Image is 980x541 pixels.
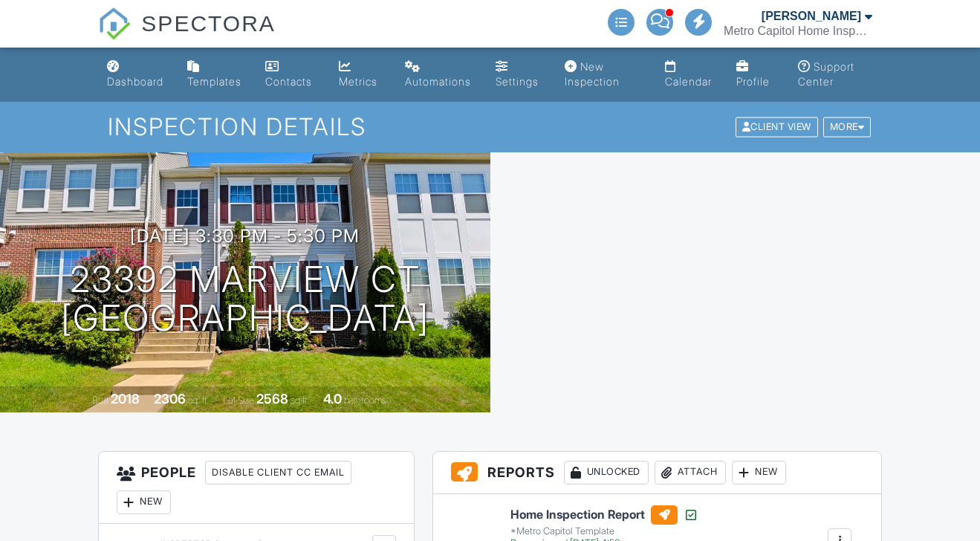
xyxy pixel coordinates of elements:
div: New [732,461,786,485]
a: Contacts [259,54,321,96]
div: Profile [736,75,770,88]
span: Built [92,395,108,406]
a: New Inspection [559,54,648,96]
h6: Home Inspection Report [510,505,698,525]
a: Metrics [333,54,386,96]
div: 2018 [111,391,140,406]
div: Metrics [339,75,377,88]
div: Support Center [798,60,854,88]
div: Contacts [265,75,312,88]
div: More [823,117,872,137]
a: Dashboard [101,54,169,96]
div: Calendar [665,75,712,88]
h3: Reports [433,452,882,494]
span: bathrooms [344,395,386,406]
div: Disable Client CC Email [205,461,351,485]
h3: [DATE] 3:30 pm - 5:30 pm [130,226,360,246]
div: 2568 [256,391,288,406]
span: Lot Size [223,395,254,406]
div: Settings [496,75,539,88]
div: Dashboard [107,75,163,88]
div: *Metro Capitol Template [510,525,698,537]
a: Client View [734,120,822,132]
h1: Inspection Details [108,114,873,140]
a: Templates [181,54,248,96]
a: Support Center [792,54,879,96]
div: Client View [736,117,818,137]
div: Automations [405,75,471,88]
span: sq. ft. [188,395,209,406]
a: Company Profile [730,54,780,96]
div: 2306 [154,391,186,406]
div: Metro Capitol Home Inspection Group, LLC [724,24,872,39]
div: Unlocked [564,461,649,485]
h1: 23392 Marview Ct [GEOGRAPHIC_DATA] [61,260,429,339]
div: 4.0 [323,391,342,406]
h3: People [99,452,414,524]
div: [PERSON_NAME] [762,9,861,24]
div: Attach [655,461,726,485]
span: sq.ft. [291,395,309,406]
a: Calendar [659,54,718,96]
div: New Inspection [565,60,620,88]
a: SPECTORA [98,22,276,50]
img: The Best Home Inspection Software - Spectora [98,7,131,40]
span: SPECTORA [141,7,276,39]
div: New [117,490,171,514]
div: Templates [187,75,241,88]
a: Automations (Advanced) [399,54,478,96]
a: Settings [490,54,547,96]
